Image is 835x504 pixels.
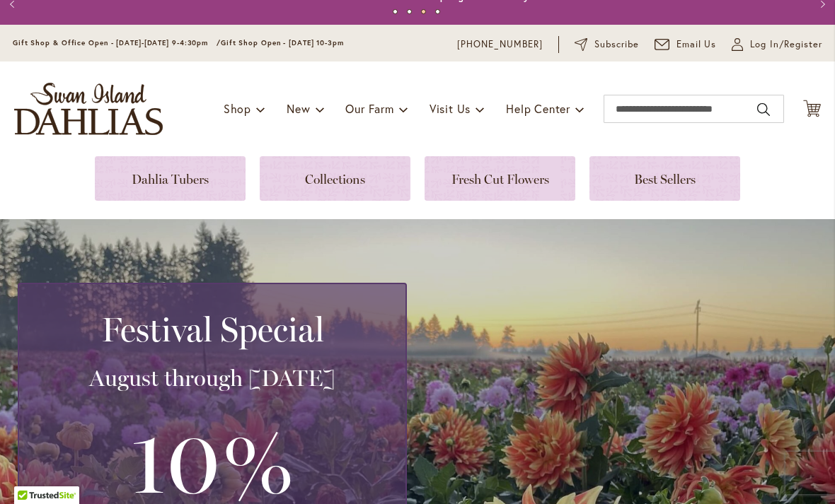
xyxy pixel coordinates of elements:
span: Gift Shop Open - [DATE] 10-3pm [221,38,344,47]
a: Log In/Register [732,37,822,52]
button: 2 of 4 [407,9,412,14]
span: Email Us [676,37,717,52]
h2: Festival Special [36,310,388,349]
a: Email Us [655,37,717,52]
a: [PHONE_NUMBER] [457,37,543,52]
a: store logo [14,83,163,135]
span: Shop [224,101,251,116]
span: Log In/Register [750,37,822,52]
a: Subscribe [575,37,639,52]
button: 4 of 4 [435,9,440,14]
span: Help Center [506,101,570,116]
span: Our Farm [345,101,393,116]
h3: August through [DATE] [36,364,388,392]
span: Gift Shop & Office Open - [DATE]-[DATE] 9-4:30pm / [13,38,221,47]
span: Subscribe [594,37,639,52]
span: New [287,101,310,116]
button: 3 of 4 [421,9,426,14]
span: Visit Us [430,101,471,116]
button: 1 of 4 [393,9,398,14]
